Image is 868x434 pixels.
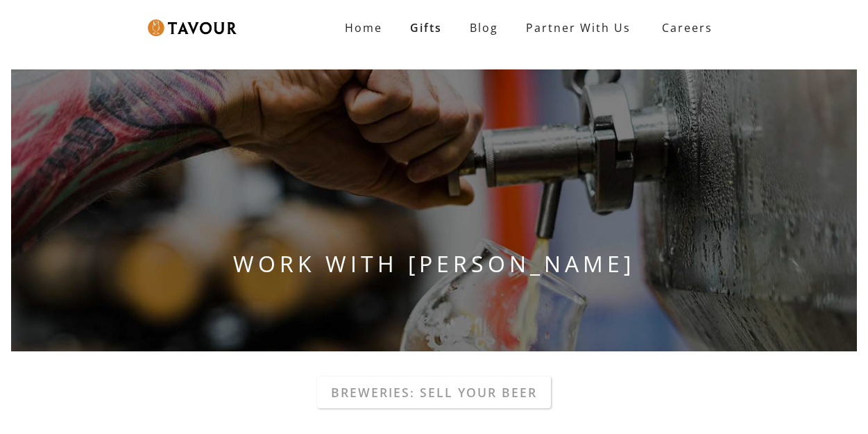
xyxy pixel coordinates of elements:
[396,14,456,42] a: Gifts
[645,8,723,47] a: Careers
[662,14,713,42] strong: Careers
[456,14,512,42] a: Blog
[331,14,396,42] a: Home
[317,376,551,408] a: Breweries: Sell your beer
[11,247,857,281] h1: WORK WITH [PERSON_NAME]
[345,20,382,35] strong: Home
[512,14,645,42] a: Partner With Us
